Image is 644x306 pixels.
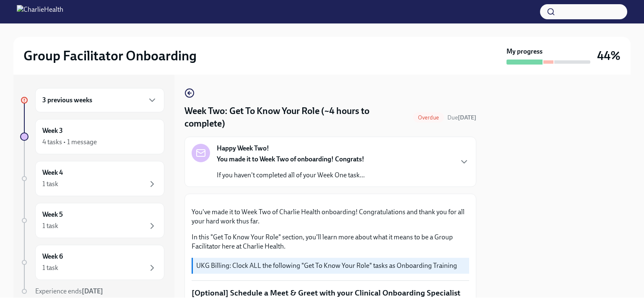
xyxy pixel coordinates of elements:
strong: You made it to Week Two of onboarding! Congrats! [217,155,364,163]
span: Experience ends [35,287,103,295]
h6: Week 6 [42,252,63,261]
a: Week 34 tasks • 1 message [20,119,164,154]
h6: Week 3 [42,126,63,135]
h6: Week 5 [42,210,63,219]
span: Overdue [413,114,444,121]
p: UKG Billing: Clock ALL the following "Get To Know Your Role" tasks as Onboarding Training [196,261,466,270]
h6: Week 4 [42,168,63,177]
div: 1 task [42,263,58,272]
p: You've made it to Week Two of Charlie Health onboarding! Congratulations and thank you for all yo... [192,207,469,226]
img: CharlieHealth [17,5,63,18]
h6: 3 previous weeks [42,96,92,105]
div: 4 tasks • 1 message [42,137,97,147]
h3: 44% [597,48,621,63]
p: In this "Get To Know Your Role" section, you'll learn more about what it means to be a Group Faci... [192,233,469,251]
a: Week 51 task [20,203,164,238]
span: Due [447,114,476,121]
strong: Happy Week Two! [217,144,269,153]
span: September 29th, 2025 10:00 [447,114,476,122]
h4: Week Two: Get To Know Your Role (~4 hours to complete) [184,105,410,130]
h2: Group Facilitator Onboarding [23,47,197,64]
div: 1 task [42,179,58,189]
strong: [DATE] [458,114,476,121]
strong: [DATE] [82,287,103,295]
a: Week 61 task [20,245,164,280]
p: If you haven't completed all of your Week One task... [217,171,365,180]
div: 1 task [42,221,58,231]
p: [Optional] Schedule a Meet & Greet with your Clinical Onboarding Specialist [192,288,469,298]
a: Week 41 task [20,161,164,196]
strong: My progress [506,47,543,56]
div: 3 previous weeks [35,88,164,112]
